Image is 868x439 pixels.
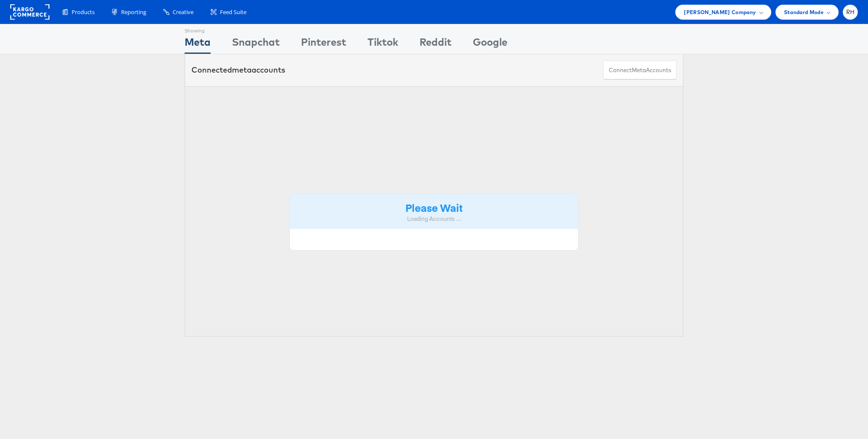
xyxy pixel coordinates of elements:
[185,24,211,35] div: Showing
[684,8,756,17] span: [PERSON_NAME] Company
[191,64,285,76] div: Connected accounts
[632,66,646,74] span: meta
[232,65,252,75] span: meta
[603,61,677,80] button: ConnectmetaAccounts
[72,8,95,16] span: Products
[784,8,824,17] span: Standard Mode
[301,35,346,54] div: Pinterest
[473,35,507,54] div: Google
[121,8,146,16] span: Reporting
[367,35,398,54] div: Tiktok
[420,35,451,54] div: Reddit
[405,200,463,214] strong: Please Wait
[220,8,246,16] span: Feed Suite
[232,35,280,54] div: Snapchat
[185,35,211,54] div: Meta
[846,9,855,15] span: RH
[173,8,194,16] span: Creative
[296,215,572,223] div: Loading Accounts ....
